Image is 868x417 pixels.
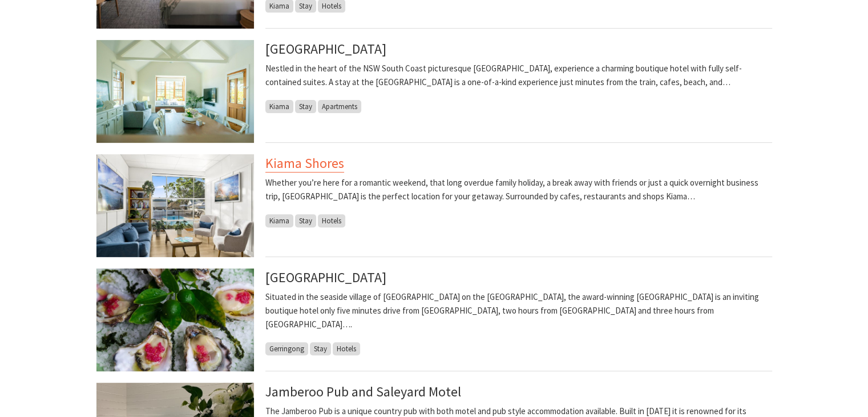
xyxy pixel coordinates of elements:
a: Kiama Shores [265,154,344,173]
a: [GEOGRAPHIC_DATA] [265,40,386,58]
span: Hotels [333,342,360,355]
span: Kiama [265,214,293,227]
p: Nestled in the heart of the NSW South Coast picturesque [GEOGRAPHIC_DATA], experience a charming ... [265,62,772,89]
p: Situated in the seaside village of [GEOGRAPHIC_DATA] on the [GEOGRAPHIC_DATA], the award-winning ... [265,290,772,331]
p: Whether you’re here for a romantic weekend, that long overdue family holiday, a break away with f... [265,176,772,203]
span: Stay [295,214,316,227]
img: Reception [96,154,254,257]
span: Hotels [318,214,345,227]
a: [GEOGRAPHIC_DATA] [265,268,386,286]
a: Jamberoo Pub and Saleyard Motel [265,383,461,400]
span: Gerringong [265,342,308,355]
span: Stay [310,342,331,355]
span: Apartments [318,100,361,113]
span: Kiama [265,100,293,113]
img: Bella Char Dining [96,268,254,371]
span: Stay [295,100,316,113]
